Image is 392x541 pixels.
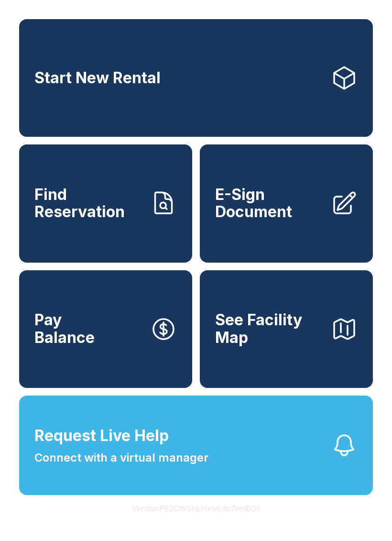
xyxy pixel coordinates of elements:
button: Request Live HelpConnect with a virtual manager [19,396,373,495]
a: PayBalance [19,270,192,388]
a: E-Sign Document [200,144,373,262]
span: See Facility Map [215,311,323,346]
button: VersionPE2CWShLHxwLdo7nhiB05 [124,495,268,522]
span: Request Live Help [34,424,169,447]
a: Find Reservation [19,144,192,262]
span: Start New Rental [34,69,161,87]
span: E-Sign Document [215,186,323,221]
span: Pay Balance [34,311,95,346]
a: Start New Rental [19,19,373,137]
span: Connect with a virtual manager [34,449,208,466]
span: Find Reservation [34,186,142,221]
button: See Facility Map [200,270,373,388]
